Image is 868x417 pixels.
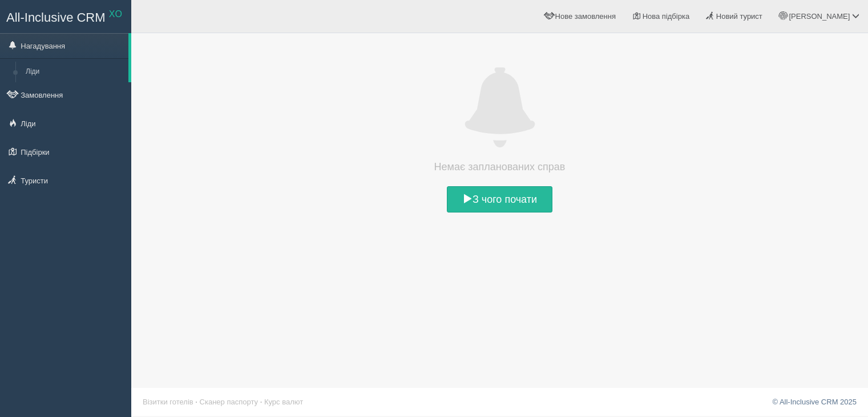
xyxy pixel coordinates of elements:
[200,398,258,406] a: Сканер паспорту
[772,398,857,406] a: © All-Inclusive CRM 2025
[109,9,122,19] sup: XO
[555,12,616,21] span: Нове замовлення
[643,12,690,21] span: Нова підбірка
[789,12,850,21] span: [PERSON_NAME]
[143,398,193,406] a: Візитки готелів
[447,186,552,212] a: З чого почати
[6,10,106,25] span: All-Inclusive CRM
[716,12,762,21] span: Новий турист
[414,159,586,175] h4: Немає запланованих справ
[1,1,131,32] a: All-Inclusive CRM XO
[21,62,128,82] a: Ліди
[195,398,197,406] span: ·
[264,398,303,406] a: Курс валют
[260,398,263,406] span: ·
